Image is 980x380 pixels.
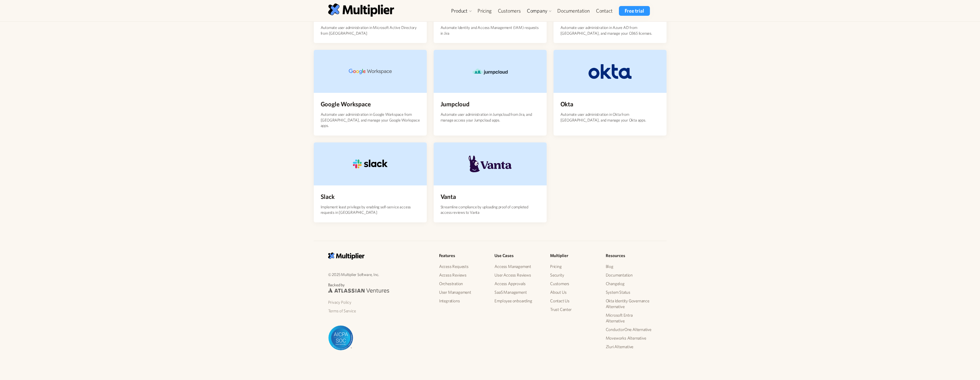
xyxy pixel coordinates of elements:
[494,271,541,279] a: User Access Reviews
[494,279,541,288] a: Access Approvals
[441,203,540,216] p: Streamline compliance by uploading proof of completed access reviews to Vanta
[589,64,632,79] img: Okta
[448,6,474,16] div: Product
[550,288,597,297] a: About Us
[314,142,427,222] a: SlackSlackImplement least privilege by enabling self-service access requests in [GEOGRAPHIC_DATA]
[469,156,512,172] img: Vanta
[606,288,652,297] a: System Status
[441,100,469,109] h4: Jumpcloud
[328,282,430,288] p: Backed by
[606,334,652,342] a: Moveworks Alternative
[434,142,547,222] a: VantaVantaStreamline compliance by uploading proof of completed access reviews to Vanta
[554,50,667,136] a: OktaOktaAutomate user administration in Okta from [GEOGRAPHIC_DATA], and manage your Okta apps.
[349,69,392,74] img: Google Workspace
[550,252,597,259] h5: Multiplier
[550,279,597,288] a: Customers
[550,271,597,279] a: Security
[606,325,652,334] a: ConductorOne Alternative
[560,111,660,123] p: Automate user administration in Okta from [GEOGRAPHIC_DATA], and manage your Okta apps.
[606,252,652,259] h5: Resources
[328,298,430,307] a: Privacy Policy
[494,252,541,259] h5: Use Cases
[495,6,524,16] a: Customers
[606,297,652,311] a: Okta Identity Governance Alternative
[550,305,597,314] a: Trust Center
[494,262,541,271] a: Access Management
[451,7,467,14] div: Product
[439,297,486,305] a: Integrations
[441,192,456,201] h4: Vanta
[434,50,547,136] a: JumpcloudJumpcloudAutomate user administration in Jumpcloud from Jira, and manage access your Jum...
[494,297,541,305] a: Employee onboarding
[439,262,486,271] a: Access Requests
[321,100,371,109] h4: Google Workspace
[550,297,597,305] a: Contact Us
[469,66,512,77] img: Jumpcloud
[606,279,652,288] a: Changelog
[439,252,486,259] h5: Features
[321,24,420,36] p: Automate user administration in Microsoft Active Directory from [GEOGRAPHIC_DATA]
[321,192,335,201] h4: Slack
[606,262,652,271] a: Blog
[328,307,430,315] a: Terms of Service
[606,342,652,351] a: Zluri Alternative
[439,279,486,288] a: Orchestration
[474,6,495,16] a: Pricing
[527,7,548,14] div: Company
[321,203,420,216] p: Implement least privilege by enabling self-service access requests in [GEOGRAPHIC_DATA]
[441,111,540,123] p: Automate user administration in Jumpcloud from Jira, and manage access your Jumpcloud apps.
[524,6,554,16] div: Company
[606,311,652,325] a: Microsoft Entra Alternative
[328,271,430,278] p: © 2025 Multiplier Software, Inc.
[554,6,593,16] a: Documentation
[606,271,652,279] a: Documentation
[321,111,420,129] p: Automate user administration in Google Workspace from [GEOGRAPHIC_DATA], and manage your Google W...
[349,155,392,173] img: Slack
[560,24,660,36] p: Automate user administration in Azure AD from [GEOGRAPHIC_DATA], and manage your O365 licenses.
[560,100,573,109] h4: Okta
[619,6,650,16] a: Free trial
[441,24,540,36] p: Automate Identity and Access Management (IAM) requests in Jira
[439,271,486,279] a: Access Reviews
[439,288,486,297] a: User Management
[314,50,427,136] a: Google WorkspaceGoogle WorkspaceAutomate user administration in Google Workspace from [GEOGRAPHIC...
[593,6,616,16] a: Contact
[550,262,597,271] a: Pricing
[494,288,541,297] a: SaaS Management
